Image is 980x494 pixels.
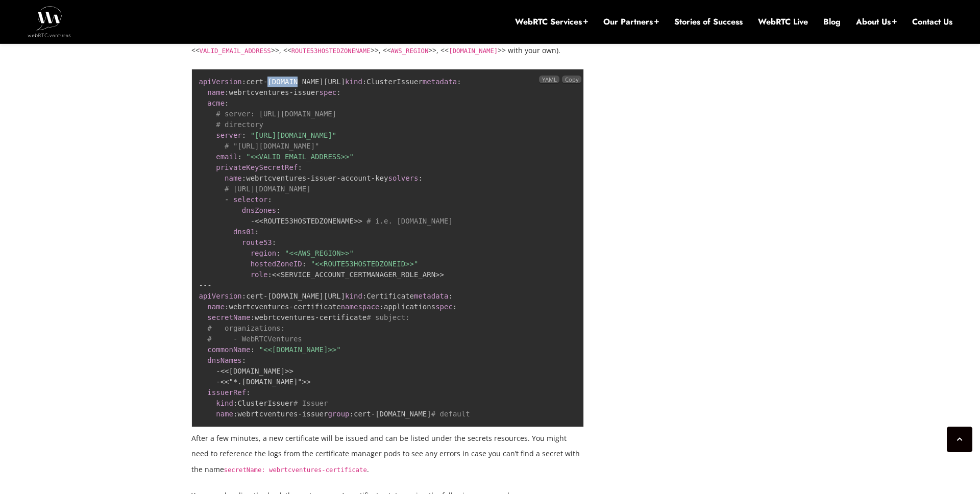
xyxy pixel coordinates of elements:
span: : [298,163,302,171]
span: - [216,367,220,375]
span: : [276,206,280,214]
span: : [362,292,366,300]
span: - [216,378,220,386]
span: : [457,78,461,86]
span: - [371,174,375,182]
span: : [237,153,241,161]
span: issuerRef [207,388,246,397]
span: : [267,270,272,279]
p: After a few minutes, a new certificate will be issued and can be listed under the secrets resourc... [191,431,584,477]
span: kind [345,292,362,300]
span: : [242,174,246,182]
span: > [440,270,444,279]
a: About Us [856,16,897,28]
span: group [328,410,349,418]
code: ROUTE53HOSTEDZONENAME [291,47,371,55]
span: : [272,238,276,246]
span: : [225,88,229,96]
span: server [216,131,242,139]
span: - [263,292,267,300]
span: apiVersion [199,292,242,300]
span: name [216,410,233,418]
span: # directory [216,120,263,129]
span: : [233,399,237,407]
span: # organizations: [207,324,285,332]
span: - [289,303,293,311]
span: : [242,78,246,86]
span: - [251,217,255,225]
span: : [233,410,237,418]
span: - [371,410,375,418]
span: : [418,174,422,182]
span: kind [345,78,362,86]
span: metadata [423,78,457,86]
a: Contact Us [912,16,952,28]
span: : [453,303,457,311]
span: role [251,270,268,279]
span: # Issuer [293,399,328,407]
span: > [306,378,310,386]
span: : [255,228,259,236]
span: dns01 [233,228,255,236]
span: name [207,303,225,311]
span: # - WebRTCVentures [207,335,302,343]
span: : [251,313,255,322]
span: privateKeySecretRef [216,163,298,171]
span: acme [207,99,225,107]
span: Copy [565,76,579,83]
span: name [207,88,225,96]
code: VALID_EMAIL_ADDRESS [200,47,271,55]
span: : [246,388,250,397]
code: [DOMAIN_NAME] [449,47,498,55]
span: > [358,217,362,225]
span: # i.e. [DOMAIN_NAME] [366,217,453,225]
span: : [380,303,384,311]
span: name [225,174,242,182]
a: WebRTC Services [515,16,588,28]
span: - [263,78,267,86]
span: : [267,195,272,204]
span: : [276,249,280,257]
span: # subject: [366,313,409,322]
span: # [URL][DOMAIN_NAME] [225,185,311,193]
span: : [225,303,229,311]
span: spec [435,303,453,311]
span: # default [431,410,470,418]
a: Our Partners [603,16,659,28]
span: apiVersion [199,78,242,86]
span: spec [320,88,337,96]
span: "<<VALID_EMAIL_ADDRESS>>" [246,153,354,161]
span: : [336,88,340,96]
code: secretName: webrtcventures-certificate [224,466,367,474]
button: Copy [562,76,581,83]
img: WebRTC.ventures [28,6,71,37]
span: : [242,292,246,300]
span: # "[URL][DOMAIN_NAME]" [225,142,319,150]
span: > [435,270,439,279]
span: metadata [414,292,448,300]
span: > [302,378,306,386]
span: - [298,410,302,418]
a: Stories of Success [674,16,743,28]
span: --- [199,281,212,289]
span: secretName [207,313,250,322]
span: - [336,174,340,182]
span: YAML [539,76,559,83]
span: commonName [207,345,250,354]
code: cert [DOMAIN_NAME][URL] ClusterIssuer webrtcventures issuer webrtcventures issuer account key <<R... [199,78,470,418]
span: "<<[DOMAIN_NAME]>>" [259,345,341,354]
span: : [302,260,306,268]
span: dnsZones [242,206,276,214]
span: > [289,367,293,375]
span: namespace [341,303,380,311]
span: kind [216,399,233,407]
span: : [448,292,452,300]
span: > [285,367,289,375]
span: dnsNames [207,356,241,364]
span: : [242,131,246,139]
span: - [315,313,319,322]
span: - [289,88,293,96]
span: "[URL][DOMAIN_NAME]" [251,131,337,139]
span: > [354,217,358,225]
span: "<<AWS_REGION>>" [285,249,354,257]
